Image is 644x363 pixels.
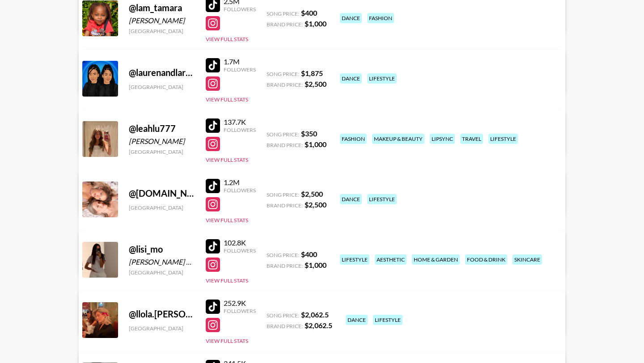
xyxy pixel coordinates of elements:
strong: $ 400 [301,250,317,258]
div: 137.7K [224,118,256,127]
div: Followers [224,187,256,194]
div: Followers [224,6,256,13]
div: [GEOGRAPHIC_DATA] [129,325,195,332]
span: Song Price: [267,252,299,258]
div: dance [340,73,362,84]
div: lifestyle [340,254,369,265]
span: Brand Price: [267,202,303,209]
div: makeup & beauty [372,134,424,144]
span: Song Price: [267,71,299,77]
div: [PERSON_NAME] Aleksandrovna [PERSON_NAME] [129,257,195,266]
div: aesthetic [375,254,407,265]
div: [PERSON_NAME] [129,137,195,146]
span: Song Price: [267,191,299,198]
div: food & drink [465,254,507,265]
button: View Full Stats [206,96,248,103]
strong: $ 2,062.5 [301,310,329,319]
div: skincare [513,254,542,265]
div: lifestyle [367,194,397,204]
span: Brand Price: [267,81,303,88]
div: Followers [224,127,256,133]
div: [GEOGRAPHIC_DATA] [129,84,195,90]
div: @ llola.[PERSON_NAME] [129,308,195,320]
span: Brand Price: [267,262,303,269]
div: 1.7M [224,57,256,66]
div: lipsync [430,134,455,144]
strong: $ 1,000 [305,19,326,28]
div: fashion [340,134,367,144]
button: View Full Stats [206,36,248,42]
div: Followers [224,308,256,314]
div: home & garden [412,254,460,265]
div: @ laurenandlaratiktok [129,67,195,78]
div: dance [340,194,362,204]
div: Followers [224,66,256,73]
div: @ [DOMAIN_NAME] [129,188,195,199]
div: fashion [367,13,394,23]
button: View Full Stats [206,277,248,284]
strong: $ 400 [301,8,317,17]
span: Brand Price: [267,142,303,148]
strong: $ 2,062.5 [305,321,332,329]
span: Brand Price: [267,323,303,329]
div: @ lam_tamara [129,2,195,13]
button: View Full Stats [206,217,248,224]
button: View Full Stats [206,156,248,163]
span: Song Price: [267,10,299,17]
strong: $ 2,500 [305,200,326,209]
div: 1.2M [224,178,256,187]
div: [GEOGRAPHIC_DATA] [129,204,195,211]
div: @ lisi_mo [129,244,195,255]
strong: $ 2,500 [305,80,326,88]
div: [PERSON_NAME] [129,16,195,25]
strong: $ 1,875 [301,69,323,77]
div: [GEOGRAPHIC_DATA] [129,269,195,276]
div: lifestyle [488,134,518,144]
strong: $ 350 [301,129,317,138]
div: Followers [224,247,256,254]
div: [GEOGRAPHIC_DATA] [129,148,195,155]
button: View Full Stats [206,338,248,344]
span: Brand Price: [267,21,303,28]
div: lifestyle [367,73,397,84]
span: Song Price: [267,312,299,319]
div: @ leahlu777 [129,123,195,134]
div: 102.8K [224,238,256,247]
strong: $ 2,500 [301,190,323,198]
div: lifestyle [373,315,402,325]
strong: $ 1,000 [305,140,326,148]
span: Song Price: [267,131,299,138]
div: travel [460,134,483,144]
div: [GEOGRAPHIC_DATA] [129,28,195,34]
div: dance [340,13,362,23]
div: 252.9K [224,299,256,308]
strong: $ 1,000 [305,261,326,269]
div: dance [346,315,368,325]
